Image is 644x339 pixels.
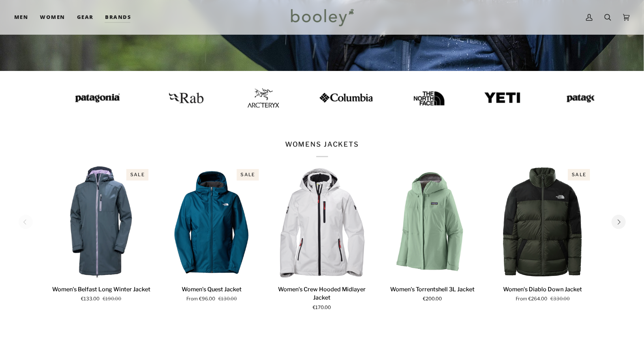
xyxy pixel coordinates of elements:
[103,296,121,303] span: €190.00
[492,165,594,279] img: The North Face Women's Diablo Down Jacket Thyme / TNF Black - Booley Galway
[160,165,263,279] a: Women's Quest Jacket
[218,296,237,303] span: €130.00
[182,285,242,294] p: Women's Quest Jacket
[381,165,484,279] a: Women's Torrentshell 3L Jacket
[126,169,148,181] div: Sale
[50,165,153,279] a: Women's Belfast Long Winter Jacket
[492,165,594,303] product-grid-item: Women's Diablo Down Jacket
[271,285,374,302] p: Women's Crew Hooded Midlayer Jacket
[381,282,484,303] a: Women's Torrentshell 3L Jacket
[160,165,263,303] product-grid-item: Women's Quest Jacket
[381,165,484,303] product-grid-item: Women's Torrentshell 3L Jacket
[50,282,153,303] a: Women's Belfast Long Winter Jacket
[186,296,215,303] span: From €96.00
[612,215,626,229] button: Next
[160,165,263,279] product-grid-item-variant: XS / Midnight Petrol
[271,165,374,279] img: Helly Hansen Women's Crew Hooded Midlayer Jacket White - Booley Galway
[52,285,150,294] p: Women's Belfast Long Winter Jacket
[285,140,359,158] p: WOMENS JACKETS
[237,169,259,181] div: Sale
[287,6,357,29] img: Booley
[271,165,374,279] product-grid-item-variant: XS / White
[423,296,442,303] span: €200.00
[381,165,484,279] img: Patagonia Women's Torrentshell 3L Jacket Ellwood Green - Booley Galway
[568,169,590,181] div: Sale
[381,165,484,279] product-grid-item-variant: XS / Ellwood Green
[271,165,374,279] a: Women's Crew Hooded Midlayer Jacket
[271,165,374,311] product-grid-item: Women's Crew Hooded Midlayer Jacket
[77,13,94,21] span: Gear
[492,165,594,279] product-grid-item-variant: XS / Thyme / TNF Black
[105,13,131,21] span: Brands
[492,282,594,303] a: Women's Diablo Down Jacket
[390,285,475,294] p: Women's Torrentshell 3L Jacket
[492,165,594,279] a: Women's Diablo Down Jacket
[14,13,28,21] span: Men
[50,165,153,279] product-grid-item-variant: XS / Alpine Frost
[313,304,331,311] span: €170.00
[40,13,65,21] span: Women
[550,296,570,303] span: €330.00
[503,285,582,294] p: Women's Diablo Down Jacket
[271,282,374,311] a: Women's Crew Hooded Midlayer Jacket
[50,165,153,303] product-grid-item: Women's Belfast Long Winter Jacket
[516,296,547,303] span: From €264.00
[160,282,263,303] a: Women's Quest Jacket
[81,296,100,303] span: €133.00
